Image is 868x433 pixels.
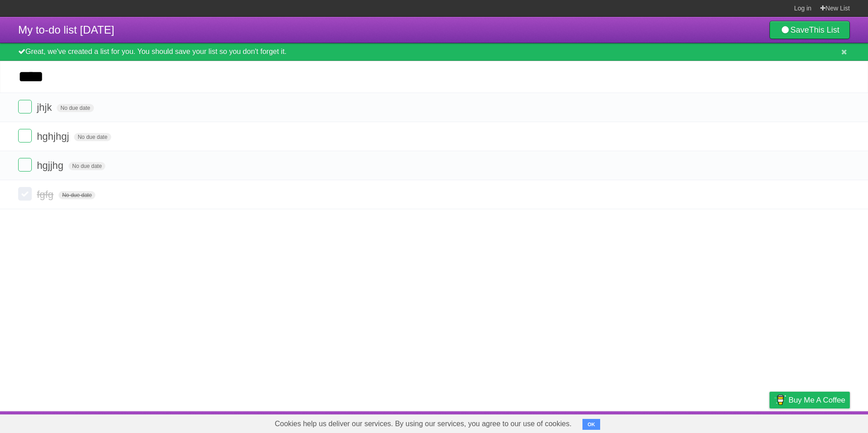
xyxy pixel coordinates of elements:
span: jhjk [37,102,54,113]
span: fgfg [37,189,56,200]
b: This List [809,25,839,34]
a: About [649,413,668,431]
span: No due date [59,191,95,199]
a: Developers [679,413,715,431]
span: hgjjhg [37,160,66,171]
a: SaveThis List [769,21,850,39]
span: Buy me a coffee [789,392,845,408]
label: Done [18,129,32,143]
label: Done [18,158,32,172]
a: Buy me a coffee [769,392,850,408]
span: Cookies help us deliver our services. By using our services, you agree to our use of cookies. [266,415,581,433]
a: Suggest a feature [793,413,850,431]
span: My to-do list [DATE] [18,24,114,36]
span: No due date [69,162,105,170]
label: Done [18,187,32,201]
button: OK [582,419,600,430]
img: Buy me a coffee [774,392,786,408]
a: Terms [727,413,747,431]
a: Privacy [758,413,781,431]
span: No due date [57,104,94,112]
span: hghjhgj [37,131,71,142]
label: Done [18,100,32,113]
span: No due date [74,133,111,141]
